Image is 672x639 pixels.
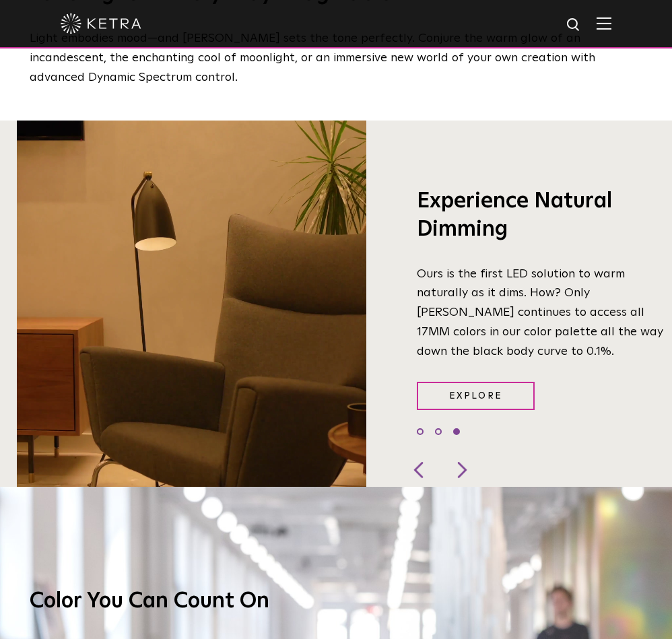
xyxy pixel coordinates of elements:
[417,382,535,411] a: Explore
[597,17,611,30] img: Hamburger%20Nav.svg
[30,588,380,616] h3: Color You Can Count On
[417,188,669,244] h3: Experience Natural Dimming
[61,13,141,34] img: ketra-logo-2019-white
[566,17,582,34] img: search icon
[417,265,669,362] p: Ours is the first LED solution to warm naturally as it dims. How? Only [PERSON_NAME] continues to...
[30,29,642,87] p: Light embodies mood—and [PERSON_NAME] sets the tone perfectly. Conjure the warm glow of an incand...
